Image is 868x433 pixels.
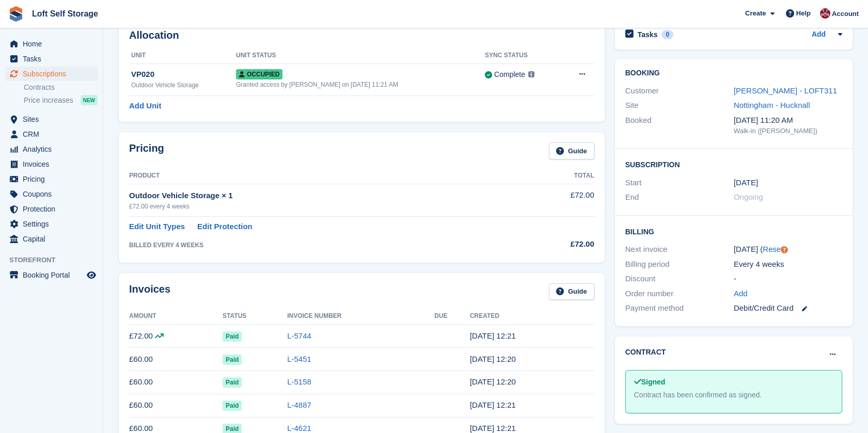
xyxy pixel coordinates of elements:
[129,371,223,394] td: £60.00
[5,217,98,231] a: menu
[24,83,98,92] a: Contracts
[625,177,734,189] div: Start
[197,221,252,233] a: Edit Protection
[528,71,534,77] img: icon-info-grey-7440780725fd019a000dd9b08b2336e03edf1995a4989e88bcd33f0948082b44.svg
[634,377,833,388] div: Signed
[5,112,98,126] a: menu
[23,127,85,141] span: CRM
[661,30,673,39] div: 0
[129,221,185,233] a: Edit Unit Types
[625,85,734,97] div: Customer
[223,355,242,365] span: Paid
[5,172,98,186] a: menu
[129,325,223,348] td: £72.00
[236,69,282,79] span: Occupied
[549,283,594,300] a: Guide
[734,101,810,109] a: Nottingham - Hucknall
[625,273,734,285] div: Discount
[223,400,242,411] span: Paid
[485,47,561,64] th: Sync Status
[287,331,311,340] a: L-5744
[287,424,311,432] a: L-4621
[5,232,98,246] a: menu
[796,8,811,19] span: Help
[734,259,842,270] div: Every 4 weeks
[129,348,223,371] td: £60.00
[24,95,73,105] span: Price increases
[625,244,734,255] div: Next invoice
[734,244,842,255] div: [DATE] ( )
[780,245,789,254] div: Tooltip anchor
[470,355,516,363] time: 2025-07-15 11:20:47 UTC
[129,308,223,325] th: Amount
[23,67,85,81] span: Subscriptions
[625,159,842,169] h2: Subscription
[236,80,485,89] div: Granted access by [PERSON_NAME] on [DATE] 11:21 AM
[745,8,766,19] span: Create
[470,400,516,409] time: 2025-05-20 11:21:23 UTC
[625,259,734,270] div: Billing period
[287,377,311,386] a: L-5158
[8,6,24,22] img: stora-icon-8386f47178a22dfd0bd8f6a31ec36ba5ce8667c1dd55bd0f319d3a0aa187defe.svg
[470,424,516,432] time: 2025-04-22 11:21:19 UTC
[734,86,837,95] a: [PERSON_NAME] - LOFT311
[734,302,842,314] div: Debit/Credit Card
[634,390,833,400] div: Contract has been confirmed as signed.
[625,69,842,77] h2: Booking
[494,69,525,80] div: Complete
[129,283,170,300] h2: Invoices
[625,115,734,136] div: Booked
[129,190,519,202] div: Outdoor Vehicle Storage × 1
[519,184,594,216] td: £72.00
[820,8,830,19] img: James Johnson
[23,142,85,156] span: Analytics
[129,29,594,41] h2: Allocation
[23,202,85,216] span: Protection
[5,52,98,66] a: menu
[734,126,842,136] div: Walk-in ([PERSON_NAME])
[734,193,763,201] span: Ongoing
[434,308,470,325] th: Due
[23,172,85,186] span: Pricing
[812,29,826,41] a: Add
[24,94,98,106] a: Price increases NEW
[625,347,666,358] h2: Contract
[470,377,516,386] time: 2025-06-17 11:20:57 UTC
[9,255,103,265] span: Storefront
[287,308,434,325] th: Invoice Number
[23,37,85,51] span: Home
[129,240,519,250] div: BILLED EVERY 4 WEEKS
[470,331,516,340] time: 2025-08-12 11:21:14 UTC
[23,112,85,126] span: Sites
[625,288,734,300] div: Order number
[5,142,98,156] a: menu
[625,302,734,314] div: Payment method
[236,47,485,64] th: Unit Status
[5,127,98,141] a: menu
[129,168,519,184] th: Product
[287,355,311,363] a: L-5451
[129,142,164,159] h2: Pricing
[28,5,102,22] a: Loft Self Storage
[223,308,287,325] th: Status
[23,52,85,66] span: Tasks
[5,67,98,81] a: menu
[734,115,842,126] div: [DATE] 11:20 AM
[734,177,758,189] time: 2024-11-05 01:00:00 UTC
[549,142,594,159] a: Guide
[131,81,236,90] div: Outdoor Vehicle Storage
[81,95,98,105] div: NEW
[129,394,223,417] td: £60.00
[734,273,842,285] div: -
[5,202,98,216] a: menu
[85,269,98,281] a: Preview store
[638,30,658,39] h2: Tasks
[129,47,236,64] th: Unit
[23,268,85,282] span: Booking Portal
[23,187,85,201] span: Coupons
[23,157,85,171] span: Invoices
[131,69,236,81] div: VP020
[5,187,98,201] a: menu
[470,308,594,325] th: Created
[763,245,783,253] a: Reset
